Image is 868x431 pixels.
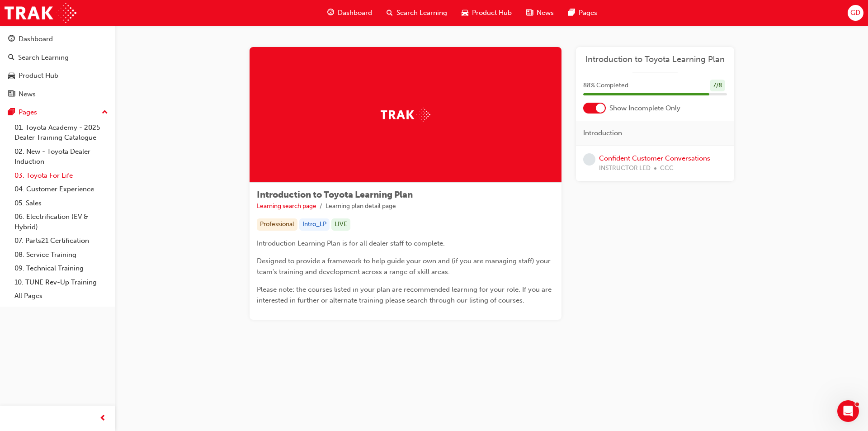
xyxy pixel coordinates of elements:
[837,400,859,422] iframe: Intercom live chat
[599,154,710,162] a: Confident Customer Conversations
[848,5,863,21] button: GD
[19,71,58,81] div: Product Hub
[583,81,628,91] span: 88 % Completed
[4,104,112,121] button: Pages
[8,109,15,117] span: pages-icon
[257,257,552,276] span: Designed to provide a framework to help guide your own and (if you are managing staff) your team'...
[257,285,553,304] span: Please note: the courses listed in your plan are recommended learning for your role. If you are i...
[568,7,575,19] span: pages-icon
[257,189,413,200] span: Introduction to Toyota Learning Plan
[4,67,112,84] a: Product Hub
[583,128,622,138] span: Introduction
[4,29,112,104] button: DashboardSearch LearningProduct HubNews
[609,103,680,114] span: Show Incomplete Only
[11,275,112,289] a: 10. TUNE Rev-Up Training
[18,52,69,63] div: Search Learning
[11,196,112,210] a: 05. Sales
[257,218,297,231] div: Professional
[472,8,512,18] span: Product Hub
[462,7,468,19] span: car-icon
[11,121,112,145] a: 01. Toyota Academy - 2025 Dealer Training Catalogue
[4,49,112,66] a: Search Learning
[396,8,447,18] span: Search Learning
[660,163,674,174] span: CCC
[381,108,430,122] img: Trak
[387,7,393,19] span: search-icon
[583,153,595,166] span: learningRecordVerb_NONE-icon
[325,201,396,212] li: Learning plan detail page
[583,54,727,65] a: Introduction to Toyota Learning Plan
[454,4,519,22] a: car-iconProduct Hub
[99,413,106,424] span: prev-icon
[8,72,15,80] span: car-icon
[4,31,112,47] a: Dashboard
[4,86,112,103] a: News
[11,261,112,275] a: 09. Technical Training
[537,8,554,18] span: News
[11,234,112,248] a: 07. Parts21 Certification
[327,7,334,19] span: guage-icon
[257,202,316,210] a: Learning search page
[8,35,15,43] span: guage-icon
[579,8,597,18] span: Pages
[331,218,350,231] div: LIVE
[338,8,372,18] span: Dashboard
[11,248,112,262] a: 08. Service Training
[850,8,860,18] span: GD
[257,239,445,247] span: Introduction Learning Plan is for all dealer staff to complete.
[11,182,112,196] a: 04. Customer Experience
[561,4,604,22] a: pages-iconPages
[710,80,725,92] div: 7 / 8
[11,210,112,234] a: 06. Electrification (EV & Hybrid)
[19,34,53,44] div: Dashboard
[299,218,330,231] div: Intro_LP
[8,54,14,62] span: search-icon
[5,3,76,23] img: Trak
[519,4,561,22] a: news-iconNews
[599,163,651,174] span: INSTRUCTOR LED
[19,107,37,118] div: Pages
[526,7,533,19] span: news-icon
[19,89,36,99] div: News
[11,169,112,183] a: 03. Toyota For Life
[11,289,112,303] a: All Pages
[8,90,15,99] span: news-icon
[320,4,379,22] a: guage-iconDashboard
[102,107,108,118] span: up-icon
[11,145,112,169] a: 02. New - Toyota Dealer Induction
[379,4,454,22] a: search-iconSearch Learning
